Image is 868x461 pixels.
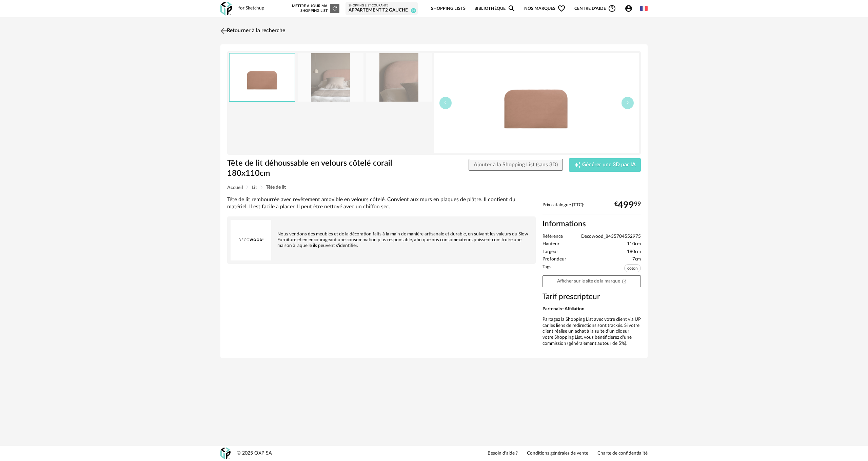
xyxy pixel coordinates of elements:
[349,7,415,14] div: Appartement T2 gauche
[219,26,229,36] img: svg+xml;base64,PHN2ZyB3aWR0aD0iMjQiIGhlaWdodD0iMjQiIHZpZXdCb3g9IjAgMCAyNCAyNCIgZmlsbD0ibm9uZSIgeG...
[227,185,641,190] div: Breadcrumb
[542,219,641,229] h2: Informations
[542,241,559,247] span: Hauteur
[332,6,338,10] span: Refresh icon
[542,275,641,287] a: Afficher sur le site de la marqueOpen In New icon
[632,256,641,263] span: 7cm
[238,5,264,12] div: for Sketchup
[524,1,566,17] span: Nos marques
[542,249,558,255] span: Largeur
[608,4,616,13] span: Help Circle Outline icon
[474,162,558,167] span: Ajouter à la Shopping List (sans 3D)
[614,203,641,208] div: € 99
[624,264,641,272] span: coton
[557,4,566,13] span: Heart Outline icon
[349,4,415,8] div: Shopping List courante
[542,202,641,215] div: Prix catalogue (TTC):
[298,53,363,102] img: tete-de-lit-dehoussable-en-velours-cotele-corail-180x110cm.jpg
[488,450,518,457] a: Besoin d'aide ?
[640,5,648,12] img: fr
[227,158,396,179] h1: Tête de lit déhoussable en velours côtelé corail 180x110cm
[366,53,432,102] img: tete-de-lit-dehoussable-en-velours-cotele-corail-180x110cm.jpg
[431,1,466,17] a: Shopping Lists
[227,185,243,190] span: Accueil
[597,450,648,457] a: Charte de confidentialité
[542,256,566,263] span: Profondeur
[508,4,516,13] span: Magnify icon
[527,450,588,457] a: Conditions générales de vente
[231,220,532,248] div: Nous vendons des meubles et de la décoration faits à la main de manière artisanale et durable, en...
[349,4,415,14] a: Shopping List courante Appartement T2 gauche 24
[582,162,636,168] span: Générer une 3D par IA
[627,249,641,255] span: 180cm
[237,450,272,457] div: © 2025 OXP SA
[618,203,634,208] span: 499
[542,264,551,274] span: Tags
[574,162,581,168] span: Creation icon
[266,185,286,190] span: Tête de lit
[542,307,585,311] b: Partenaire Affiliation
[220,2,232,16] img: OXP
[291,4,339,13] div: Mettre à jour ma Shopping List
[622,278,627,283] span: Open In New icon
[252,185,257,190] span: Lit
[574,4,616,13] span: Centre d'aideHelp Circle Outline icon
[469,159,563,171] button: Ajouter à la Shopping List (sans 3D)
[625,4,633,13] span: Account Circle icon
[434,53,639,153] img: tete-de-lit-dehoussable-en-velours-cotele-corail-180x110cm.jpg
[627,241,641,247] span: 110cm
[230,54,295,101] img: tete-de-lit-dehoussable-en-velours-cotele-corail-180x110cm.jpg
[542,317,641,347] p: Partagez la Shopping List avec votre client via UP car les liens de redirections sont trackés. Si...
[581,234,641,240] span: Decowood_8435704552975
[542,292,641,302] h3: Tarif prescripteur
[220,447,231,459] img: OXP
[474,1,516,17] a: BibliothèqueMagnify icon
[219,23,285,38] a: Retourner à la recherche
[542,234,563,240] span: Référence
[231,220,271,260] img: brand logo
[227,196,536,211] div: Tête de lit rembourrée avec revêtement amovible en velours côtelé. Convient aux murs en plaques d...
[569,158,641,172] button: Creation icon Générer une 3D par IA
[411,8,416,13] span: 24
[625,4,636,13] span: Account Circle icon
